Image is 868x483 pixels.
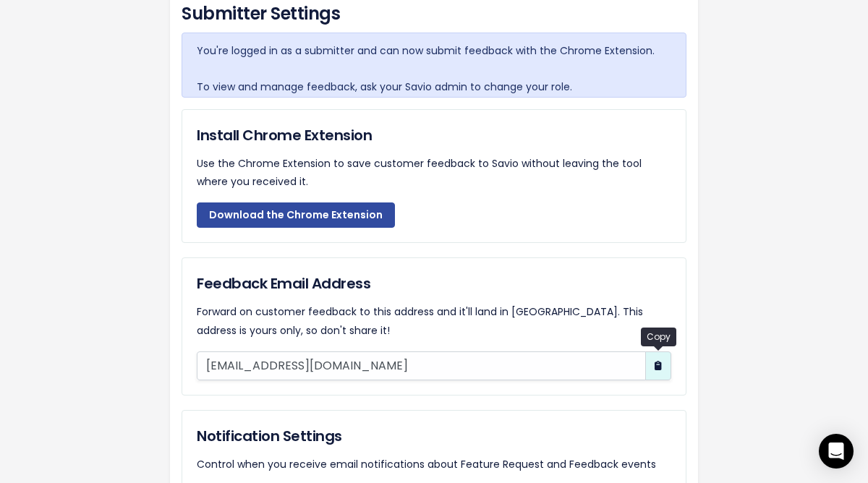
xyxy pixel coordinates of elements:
[197,155,671,191] p: Use the Chrome Extension to save customer feedback to Savio without leaving the tool where you re...
[197,303,671,339] p: Forward on customer feedback to this address and it'll land in [GEOGRAPHIC_DATA]. This address is...
[197,202,395,228] a: Download the Chrome Extension
[819,434,854,469] div: Open Intercom Messenger
[197,124,671,146] h5: Install Chrome Extension
[182,1,686,27] h4: Submitter Settings
[641,328,676,346] div: Copy
[197,456,671,474] p: Control when you receive email notifications about Feature Request and Feedback events
[197,42,671,97] p: You're logged in as a submitter and can now submit feedback with the Chrome Extension. To view an...
[197,425,671,447] h5: Notification Settings
[197,273,671,294] h5: Feedback Email Address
